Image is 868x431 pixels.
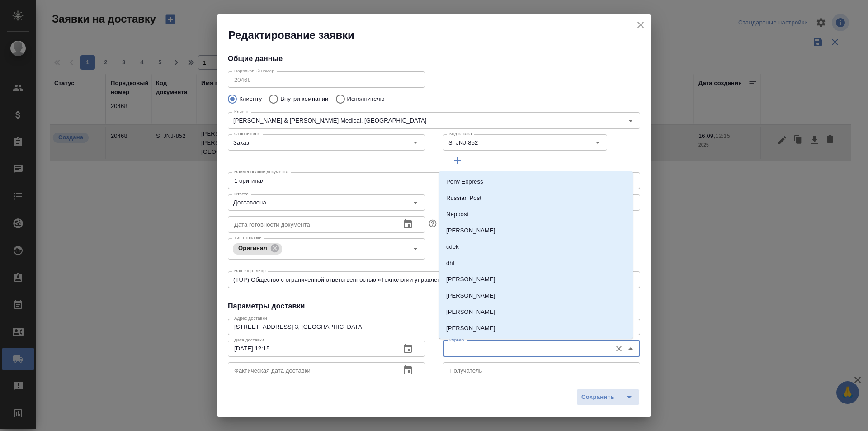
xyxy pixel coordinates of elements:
button: Если заполнить эту дату, автоматически создастся заявка, чтобы забрать готовые документы [427,218,439,229]
button: Open [409,136,422,149]
p: [PERSON_NAME] [446,226,495,235]
h2: Редактирование заявки [228,28,651,43]
button: close [634,18,647,32]
p: [PERSON_NAME] [446,324,495,333]
p: [PERSON_NAME] [446,275,495,284]
p: Исполнителю [347,95,385,104]
textarea: [STREET_ADDRESS] 3, [GEOGRAPHIC_DATA] [234,323,634,330]
p: Pony Express [446,177,483,186]
h4: Общие данные [228,53,640,64]
p: dhl [446,259,454,268]
div: split button [576,389,640,405]
p: Russian Post [446,194,481,203]
button: Close [624,342,637,355]
button: Open [409,242,422,255]
h4: Параметры доставки [228,301,640,312]
button: Добавить [443,152,472,169]
p: Клиенту [239,95,262,104]
p: [PERSON_NAME] [446,291,495,300]
button: Open [409,196,422,209]
button: Сохранить [576,389,619,405]
span: Оригинал [233,245,273,251]
p: cdek [446,242,459,251]
p: Внутри компании [280,95,328,104]
button: Очистить [613,342,625,355]
div: Оригинал [233,243,282,255]
span: Сохранить [581,392,614,403]
p: [PERSON_NAME] [446,308,495,317]
button: Open [624,114,637,127]
button: Open [591,136,604,149]
p: Neppost [446,210,468,219]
